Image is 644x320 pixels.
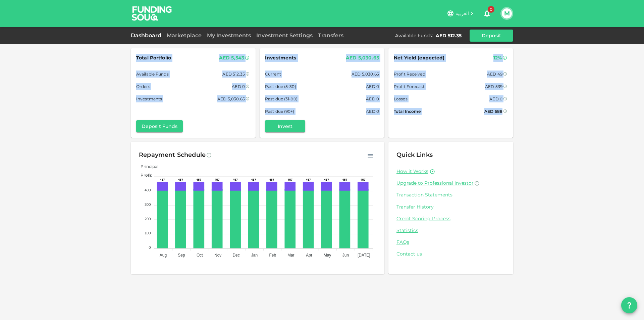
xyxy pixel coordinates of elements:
[366,108,379,115] div: AED 0
[352,71,379,78] div: AED 5,030.65
[139,150,206,161] div: Repayment Schedule
[324,253,331,258] tspan: May
[265,83,296,90] span: Past due (5-30)
[265,108,294,115] span: Past due (90+)
[396,216,505,222] a: Credit Scoring Process
[197,253,203,258] tspan: Oct
[131,32,164,39] a: Dashboard
[219,54,244,62] div: AED 5,543
[136,120,183,132] button: Deposit Funds
[396,227,505,234] a: Statistics
[455,10,469,16] span: العربية
[287,253,294,258] tspan: Mar
[269,253,276,258] tspan: Feb
[217,95,245,102] div: AED 5,030.65
[251,253,258,258] tspan: Jan
[480,7,494,20] button: 0
[489,95,502,102] div: AED 0
[306,253,312,258] tspan: Apr
[484,108,502,115] div: AED 588
[136,71,169,78] span: Available Funds
[315,32,346,39] a: Transfers
[136,95,162,102] span: Investments
[488,6,494,13] span: 0
[366,95,379,102] div: AED 0
[358,253,370,258] tspan: [DATE]
[222,71,245,78] div: AED 512.35
[487,71,502,78] div: AED 49
[621,297,637,313] button: question
[145,202,151,207] tspan: 300
[394,108,421,115] span: Total Income
[396,251,505,257] a: Contact us
[136,83,150,90] span: Orders
[394,83,425,90] span: Profit Forecast
[502,8,512,18] button: M
[396,151,433,158] span: Quick Links
[265,95,298,102] span: Past due (31-90)
[214,253,221,258] tspan: Nov
[145,174,151,178] tspan: 500
[265,120,305,132] button: Invest
[470,30,513,42] button: Deposit
[396,192,505,198] a: Transaction Statements
[145,217,151,221] tspan: 200
[342,253,349,258] tspan: Jun
[493,54,502,62] div: 12%
[346,54,379,62] div: AED 5,030.65
[394,71,425,78] span: Profit Received
[149,245,151,249] tspan: 0
[395,32,433,39] div: Available Funds :
[164,32,204,39] a: Marketplace
[204,32,254,39] a: My Investments
[394,54,445,62] span: Net Yield (expected)
[396,168,428,175] a: How it Works
[394,95,408,102] span: Losses
[265,71,281,78] span: Current
[485,83,502,90] div: AED 539
[436,32,462,39] div: AED 512.35
[366,83,379,90] div: AED 0
[254,32,315,39] a: Investment Settings
[136,173,152,178] span: Profit
[232,83,245,90] div: AED 0
[232,253,239,258] tspan: Dec
[396,180,474,186] span: Upgrade to Professional Investor
[145,231,151,235] tspan: 100
[265,54,296,62] span: Investments
[396,180,505,186] a: Upgrade to Professional Investor
[136,164,158,169] span: Principal
[396,204,505,210] a: Transfer History
[178,253,185,258] tspan: Sep
[396,239,505,245] a: FAQs
[145,188,151,192] tspan: 400
[160,253,167,258] tspan: Aug
[136,54,171,62] span: Total Portfolio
